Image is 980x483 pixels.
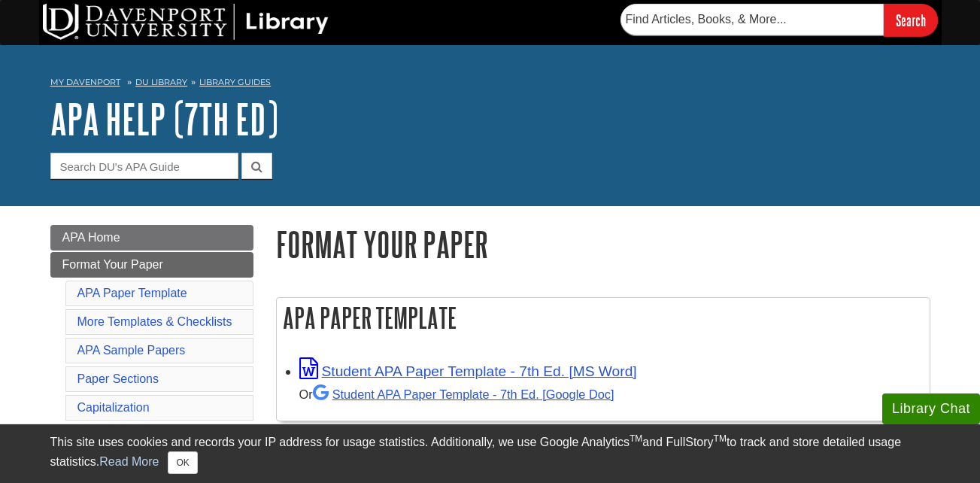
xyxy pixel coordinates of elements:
[77,372,159,385] a: Paper Sections
[50,153,238,179] input: Search DU's APA Guide
[50,252,253,278] a: Format Your Paper
[62,258,163,271] span: Format Your Paper
[77,287,187,299] a: APA Paper Template
[77,315,232,328] a: More Templates & Checklists
[277,298,930,338] h2: APA Paper Template
[882,393,980,424] button: Library Chat
[630,433,642,444] sup: TM
[50,96,278,142] a: APA Help (7th Ed)
[50,225,253,251] a: APA Home
[99,455,159,468] a: Read More
[313,387,614,401] a: Student APA Paper Template - 7th Ed. [Google Doc]
[884,4,938,36] input: Search
[299,363,637,379] a: Link opens in new window
[620,4,884,35] input: Find Articles, Books, & More...
[714,433,727,444] sup: TM
[620,4,938,36] form: Searches DU Library's articles, books, and more
[199,77,271,87] a: Library Guides
[62,231,120,244] span: APA Home
[168,451,197,474] button: Close
[77,344,186,357] a: APA Sample Papers
[43,4,329,40] img: DU Library
[299,387,614,401] small: Or
[50,433,930,474] div: This site uses cookies and records your IP address for usage statistics. Additionally, we use Goo...
[135,77,187,87] a: DU Library
[77,401,150,414] a: Capitalization
[50,72,930,96] nav: breadcrumb
[50,76,120,89] a: My Davenport
[276,225,930,263] h1: Format Your Paper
